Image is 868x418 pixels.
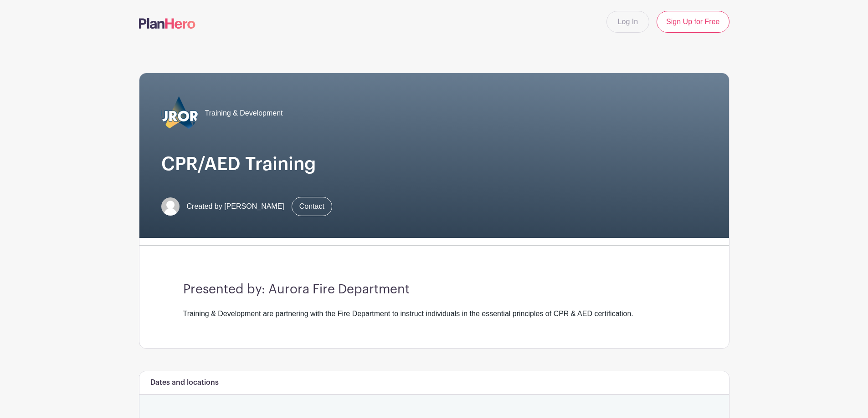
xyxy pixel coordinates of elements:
img: default-ce2991bfa6775e67f084385cd625a349d9dcbb7a52a09fb2fda1e96e2d18dcdb.png [161,197,180,216]
h3: Presented by: Aurora Fire Department [183,282,685,297]
span: Created by [PERSON_NAME] [187,201,284,212]
span: Training & Development [205,108,283,119]
img: 2023_COA_Horiz_Logo_PMS_BlueStroke%204.png [161,95,198,131]
img: logo-507f7623f17ff9eddc593b1ce0a138ce2505c220e1c5a4e2b4648c50719b7d32.svg [139,18,195,29]
h1: CPR/AED Training [161,153,707,175]
a: Contact [292,197,332,216]
a: Sign Up for Free [657,11,729,33]
a: Log In [606,11,649,33]
div: Training & Development are partnering with the Fire Department to instruct individuals in the ess... [183,308,685,319]
h6: Dates and locations [150,378,219,387]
